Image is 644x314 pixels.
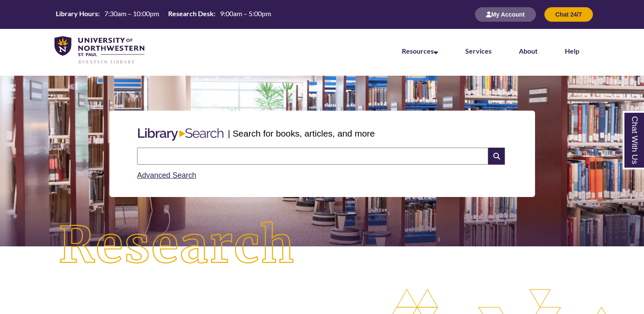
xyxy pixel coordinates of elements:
[475,7,536,22] button: My Account
[465,47,492,55] a: Services
[52,9,101,18] th: Library Hours:
[475,11,536,18] a: My Account
[228,127,375,140] p: | Search for books, articles, and more
[565,47,579,55] a: Help
[52,9,275,20] table: Hours Today
[104,9,159,17] span: 7:30am – 10:00pm
[544,7,593,22] button: Chat 24/7
[488,148,504,165] i: Search
[519,47,538,55] a: About
[220,9,271,17] span: 9:00am – 5:00pm
[402,47,438,55] a: Resources
[54,36,144,65] img: UNWSP Library Logo
[32,195,322,296] img: Research
[52,9,275,20] a: Hours Today
[165,9,217,18] th: Research Desk:
[544,11,593,18] a: Chat 24/7
[134,125,228,144] img: Libary Search
[137,171,196,180] a: Advanced Search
